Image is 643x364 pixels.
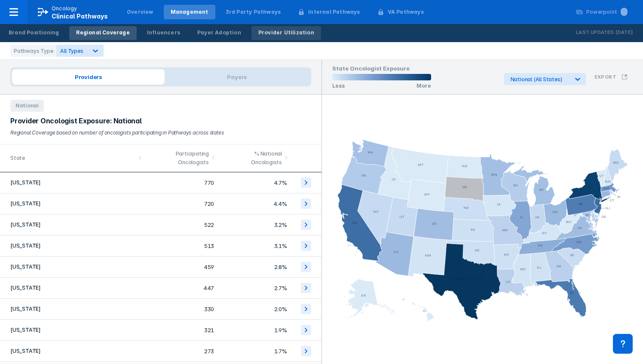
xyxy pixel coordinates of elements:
span: National [10,100,44,112]
div: Pathways Type [10,45,56,57]
div: State [10,154,136,162]
p: More [416,83,431,89]
div: Contact Support [613,334,633,354]
span: Providers [12,69,165,85]
div: % National Oncologists [224,150,282,167]
p: Oncology [52,5,77,12]
a: 3rd Party Pathways [219,5,288,19]
td: 321 [146,320,219,341]
div: Regional Coverage based on number of oncologists participating in Pathways across states [10,128,311,137]
td: 513 [146,236,219,257]
span: All Types [60,48,83,54]
div: Influencers [147,29,180,37]
span: Clinical Pathways [52,12,108,20]
td: 522 [146,214,219,236]
td: 447 [146,278,219,299]
div: 3rd Party Pathways [226,8,281,16]
a: Payer Adoption [190,26,248,40]
p: Less [332,83,345,89]
div: Powerpoint [586,8,628,16]
div: Internal Pathways [308,8,360,16]
h3: Export [594,74,616,80]
p: [DATE] [615,28,633,37]
div: National (All States) [511,76,569,83]
a: Influencers [140,26,187,40]
div: Provider Oncologist Exposure: National [10,117,311,125]
div: Regional Coverage [76,29,129,37]
td: 4.4% [219,193,292,214]
div: Overview [127,8,153,16]
div: Management [171,8,208,16]
h1: State Oncologist Exposure [332,65,431,74]
td: 459 [146,257,219,278]
td: 2.0% [219,299,292,320]
div: Brand Positioning [9,29,59,37]
a: Overview [120,5,160,19]
td: 770 [146,172,219,193]
a: Provider Utilization [251,26,321,40]
td: 3.2% [219,214,292,236]
td: 330 [146,299,219,320]
div: Provider Utilization [258,29,314,37]
td: 3.1% [219,236,292,257]
td: 1.9% [219,320,292,341]
p: Last Updated: [576,28,615,37]
div: Participating Oncologists [151,150,209,167]
td: 4.7% [219,172,292,193]
td: 2.7% [219,278,292,299]
a: Management [164,5,215,19]
a: Brand Positioning [2,26,66,40]
td: 2.8% [219,257,292,278]
div: VA Pathways [388,8,424,16]
td: 720 [146,193,219,214]
div: Payer Adoption [197,29,241,37]
span: Payers [165,69,309,85]
button: Export [589,69,633,85]
td: 1.7% [219,341,292,362]
a: Regional Coverage [69,26,136,40]
td: 273 [146,341,219,362]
